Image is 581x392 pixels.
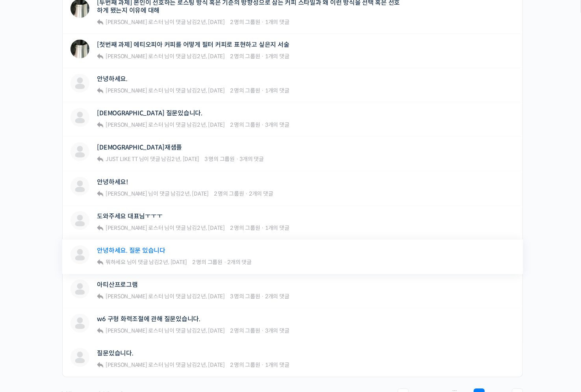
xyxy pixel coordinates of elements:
[104,155,199,163] span: 님이 댓글 남김
[197,18,225,26] a: 2 년, [DATE]
[265,293,290,300] span: 2개의 댓글
[102,250,151,269] a: 설정
[104,87,225,94] span: 님이 댓글 남김
[236,155,239,163] span: ·
[265,224,290,231] span: 1개의 댓글
[97,75,128,83] a: 안녕하세요.
[104,87,163,94] a: [PERSON_NAME] 로스터
[104,361,225,368] span: 님이 댓글 남김
[197,327,225,334] a: 2 년, [DATE]
[204,155,235,163] span: 3 명의 그룹원
[106,293,163,300] span: [PERSON_NAME] 로스터
[106,87,163,94] span: [PERSON_NAME] 로스터
[197,87,225,94] a: 2 년, [DATE]
[262,87,264,94] span: ·
[97,349,134,357] a: 질문있습니다.
[265,87,290,94] span: 1개의 댓글
[104,224,225,231] span: 님이 댓글 남김
[106,53,163,60] span: [PERSON_NAME] 로스터
[104,121,163,128] a: [PERSON_NAME] 로스터
[104,293,163,300] a: [PERSON_NAME] 로스터
[227,259,252,266] span: 2개의 댓글
[197,53,225,60] a: 2 년, [DATE]
[230,361,260,368] span: 2 명의 그룹원
[181,190,209,197] a: 2 년, [DATE]
[262,53,264,60] span: ·
[230,18,260,26] span: 2 명의 그룹원
[2,250,52,269] a: 홈
[97,109,203,117] a: [DEMOGRAPHIC_DATA] 질문있습니다.
[104,121,225,128] span: 님이 댓글 남김
[106,327,163,334] span: [PERSON_NAME] 로스터
[245,190,248,197] span: ·
[72,262,82,268] span: 대화
[265,121,290,128] span: 3개의 댓글
[97,315,201,323] a: w6 구형 화력조절에 관해 질문있습니다.
[104,259,126,266] a: 뭐하세요
[104,18,163,26] a: [PERSON_NAME] 로스터
[197,361,225,368] a: 2 년, [DATE]
[230,87,260,94] span: 2 명의 그룹원
[224,259,226,266] span: ·
[230,224,260,231] span: 2 명의 그룹원
[262,293,264,300] span: ·
[230,53,260,60] span: 2 명의 그룹원
[97,178,128,186] a: 안녕하세요!
[262,361,264,368] span: ·
[104,18,225,26] span: 님이 댓글 남김
[104,53,163,60] a: [PERSON_NAME] 로스터
[122,261,131,268] span: 설정
[262,327,264,334] span: ·
[106,361,163,368] span: [PERSON_NAME] 로스터
[230,293,260,300] span: 3 명의 그룹원
[262,18,264,26] span: ·
[262,121,264,128] span: ·
[97,41,290,48] a: [첫번째 과제] 에티오피아 커피를 어떻게 필터 커피로 표현하고 싶은지 서술
[262,224,264,231] span: ·
[106,259,126,266] span: 뭐하세요
[104,53,225,60] span: 님이 댓글 남김
[197,121,225,128] a: 2 년, [DATE]
[265,327,290,334] span: 3개의 댓글
[104,327,163,334] a: [PERSON_NAME] 로스터
[197,224,225,231] a: 2 년, [DATE]
[97,213,163,220] a: 도와주세요 대표님ㅜㅜㅜ
[104,224,163,231] a: [PERSON_NAME] 로스터
[25,261,30,268] span: 홈
[104,155,138,163] a: JUST LIKE TT
[159,259,187,266] a: 2 년, [DATE]
[214,190,244,197] span: 2 명의 그룹원
[230,327,260,334] span: 2 명의 그룹원
[249,190,273,197] span: 2개의 댓글
[230,121,260,128] span: 2 명의 그룹원
[97,144,182,151] a: [DEMOGRAPHIC_DATA]재샘플
[97,281,138,288] a: 아티산프로그램
[104,190,209,197] span: 님이 댓글 남김
[104,293,225,300] span: 님이 댓글 남김
[265,361,290,368] span: 1개의 댓글
[240,155,264,163] span: 3개의 댓글
[104,327,225,334] span: 님이 댓글 남김
[104,190,147,197] a: [PERSON_NAME]
[52,250,102,269] a: 대화
[106,18,163,26] span: [PERSON_NAME] 로스터
[192,259,223,266] span: 2 명의 그룹원
[265,18,290,26] span: 1개의 댓글
[106,224,163,231] span: [PERSON_NAME] 로스터
[265,53,290,60] span: 1개의 댓글
[197,293,225,300] a: 2 년, [DATE]
[104,259,187,266] span: 님이 댓글 남김
[97,247,166,254] a: 안녕하세요. 질문 있습니다
[106,190,147,197] span: [PERSON_NAME]
[106,121,163,128] span: [PERSON_NAME] 로스터
[106,155,138,163] span: JUST LIKE TT
[104,361,163,368] a: [PERSON_NAME] 로스터
[171,155,199,163] a: 2 년, [DATE]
